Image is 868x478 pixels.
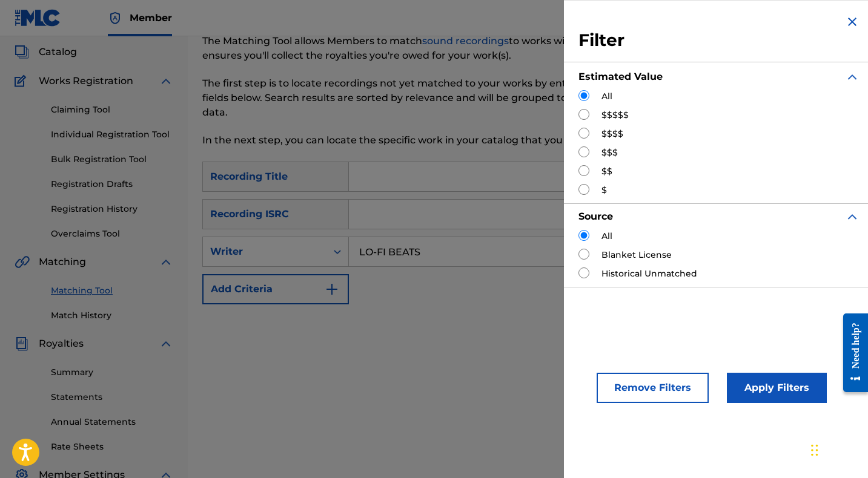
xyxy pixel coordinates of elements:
[159,255,173,269] img: expand
[39,255,86,269] span: Matching
[578,71,663,82] strong: Estimated Value
[845,209,860,224] img: expand
[51,440,173,453] a: Rate Sheets
[51,103,173,116] a: Claiming Tool
[601,267,697,280] label: Historical Unmatched
[159,74,173,88] img: expand
[202,162,853,353] form: Search Form
[15,9,61,27] img: MLC Logo
[597,373,709,403] button: Remove Filters
[578,30,860,51] h3: Filter
[202,274,349,304] button: Add Criteria
[15,45,77,59] a: CatalogCatalog
[601,109,629,122] label: $$$$$
[39,45,77,59] span: Catalog
[325,282,339,296] img: 9d2ae6d4665cec9f34b9.svg
[51,228,173,240] a: Overclaims Tool
[51,178,173,191] a: Registration Drafts
[15,45,29,59] img: Catalog
[51,416,173,428] a: Annual Statements
[51,153,173,166] a: Bulk Registration Tool
[834,304,868,402] iframe: Resource Center
[108,11,122,25] img: Top Rightsholder
[51,366,173,379] a: Summary
[807,420,868,478] iframe: Chat Widget
[51,309,173,322] a: Match History
[15,255,30,269] img: Matching
[51,391,173,404] a: Statements
[202,133,704,148] p: In the next step, you can locate the specific work in your catalog that you want to match.
[51,203,173,215] a: Registration History
[51,128,173,141] a: Individual Registration Tool
[422,35,509,47] a: sound recordings
[202,76,704,120] p: The first step is to locate recordings not yet matched to your works by entering criteria in the ...
[601,230,612,243] label: All
[727,373,827,403] button: Apply Filters
[845,70,860,84] img: expand
[601,146,618,159] label: $$$
[807,420,868,478] div: Widget de chat
[39,74,133,88] span: Works Registration
[601,249,672,261] label: Blanket License
[159,336,173,351] img: expand
[601,184,607,197] label: $
[51,284,173,297] a: Matching Tool
[601,165,612,178] label: $$
[202,34,704,63] p: The Matching Tool allows Members to match to works within their catalog. This ensures you'll coll...
[130,11,172,25] span: Member
[39,336,84,351] span: Royalties
[210,244,319,259] div: Writer
[15,74,30,88] img: Works Registration
[578,211,613,222] strong: Source
[601,128,623,140] label: $$$$
[811,432,818,468] div: Arrastrar
[601,90,612,103] label: All
[845,15,860,29] img: close
[15,336,29,351] img: Royalties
